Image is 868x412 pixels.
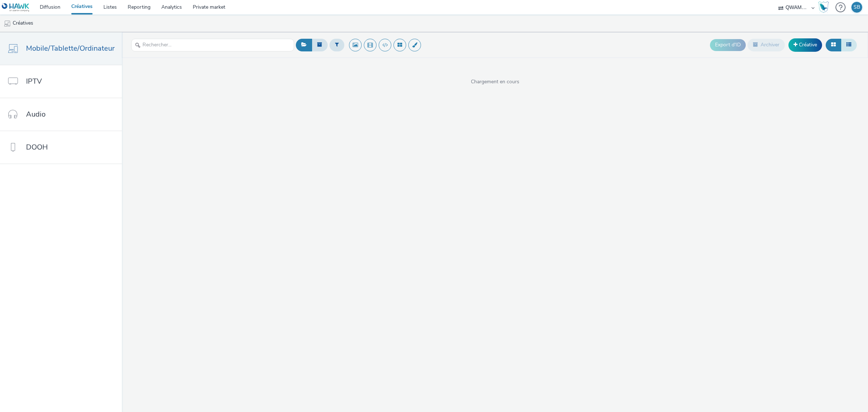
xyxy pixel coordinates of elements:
[854,2,860,13] div: SB
[26,109,46,119] span: Audio
[710,39,746,51] button: Export d'ID
[131,39,294,51] input: Rechercher...
[26,142,48,152] span: DOOH
[122,78,868,85] span: Chargement en cours
[4,20,11,27] img: mobile
[2,3,30,12] img: undefined Logo
[841,39,857,51] button: Liste
[818,1,832,13] a: Hawk Academy
[826,39,841,51] button: Grille
[748,39,785,51] button: Archiver
[26,76,42,87] span: IPTV
[818,1,829,13] img: Hawk Academy
[788,38,822,51] a: Créative
[26,43,115,54] span: Mobile/Tablette/Ordinateur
